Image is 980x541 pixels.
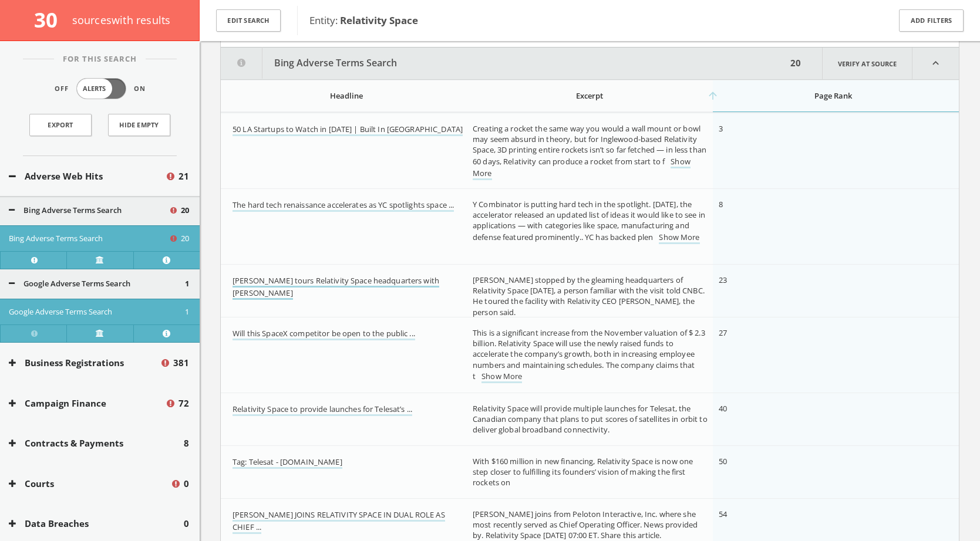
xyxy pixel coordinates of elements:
div: Page Rank [719,90,947,101]
span: 0 [184,477,189,491]
div: Headline [233,90,460,101]
span: [PERSON_NAME] stopped by the gleaming headquarters of Relativity Space [DATE], a person familiar ... [473,275,705,317]
a: Verify at source [822,48,912,79]
a: Relativity Space to provide launches for Telesat’s ... [233,404,412,416]
span: [PERSON_NAME] joins from Peloton Interactive, Inc. where she most recently served as Chief Operat... [473,509,698,540]
button: Courts [9,477,170,491]
a: Verify at source [66,251,133,269]
a: Export [29,114,92,136]
button: Contracts & Payments [9,437,184,450]
span: 40 [719,403,727,414]
button: Bing Adverse Terms Search [9,233,169,245]
button: Add Filters [899,9,964,32]
span: 20 [181,233,189,245]
a: Show More [481,371,522,383]
span: Relativity Space will provide multiple launches for Telesat, the Canadian company that plans to p... [473,403,708,435]
span: 8 [719,199,723,209]
button: Hide Empty [108,114,170,136]
span: 23 [719,275,727,285]
i: expand_less [912,48,959,79]
button: Bing Adverse Terms Search [9,205,169,217]
i: arrow_upward [707,90,719,102]
span: On [134,84,146,94]
b: Relativity Space [340,13,418,27]
a: Show More [659,232,699,244]
a: Show More [473,156,691,181]
a: 50 LA Startups to Watch in [DATE] | Built In [GEOGRAPHIC_DATA] [233,124,463,136]
span: For This Search [54,53,146,65]
span: 20 [181,205,189,217]
a: [PERSON_NAME] tours Relativity Space headquarters with [PERSON_NAME] [233,275,439,300]
span: 21 [179,170,189,183]
span: This is a significant increase from the November valuation of $ 2.3 billion. Relativity Space wil... [473,327,705,381]
span: 3 [719,123,723,134]
div: 20 [787,48,804,79]
button: Business Registrations [9,356,160,370]
div: Excerpt [473,90,706,101]
span: 72 [179,397,189,410]
span: Y Combinator is putting hard tech in the spotlight. [DATE], the accelerator released an updated l... [473,199,705,242]
button: Google Adverse Terms Search [9,278,185,290]
span: Off [55,84,69,94]
button: Bing Adverse Terms Search [221,48,787,79]
button: Campaign Finance [9,397,165,410]
a: The hard tech renaissance accelerates as YC spotlights space ... [233,200,454,212]
span: 27 [719,327,727,338]
a: Will this SpaceX competitor be open to the public ... [233,328,415,340]
span: 1 [185,306,189,318]
span: 8 [184,437,189,450]
span: 30 [34,6,68,33]
span: Creating a rocket the same way you would a wall mount or bowl may seem absurd in theory, but for ... [473,123,706,167]
button: Adverse Web Hits [9,170,165,183]
span: 0 [184,517,189,530]
span: 1 [185,278,189,290]
button: Edit Search [216,9,281,32]
span: source s with results [72,13,171,27]
a: Verify at source [66,324,133,342]
a: Tag: Telesat - [DOMAIN_NAME] [233,457,342,469]
a: [PERSON_NAME] JOINS RELATIVITY SPACE IN DUAL ROLE AS CHIEF ... [233,509,445,534]
span: 381 [173,356,189,370]
span: 54 [719,509,727,519]
span: Entity: [309,13,418,27]
button: Data Breaches [9,517,184,530]
button: Google Adverse Terms Search [9,306,185,318]
span: With $160 million in new financing, Relativity Space is now one step closer to fulfilling its fou... [473,456,693,488]
span: 50 [719,456,727,466]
